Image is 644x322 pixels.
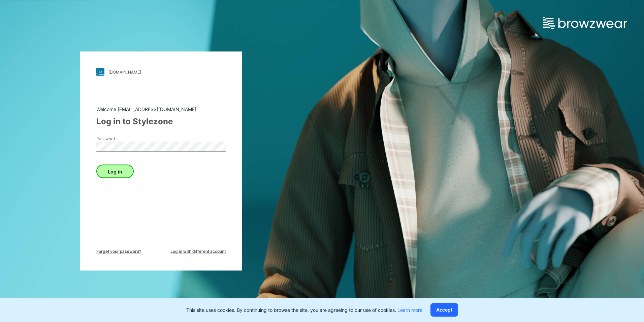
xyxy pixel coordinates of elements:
p: This site uses cookies. By continuing to browse the site, you are agreeing to our use of cookies. [186,306,422,314]
div: [DOMAIN_NAME] [108,69,141,74]
a: [DOMAIN_NAME] [96,68,226,76]
a: Learn more [397,307,422,313]
span: Forget your password? [96,248,141,254]
label: Password [96,136,143,142]
div: Welcome [EMAIL_ADDRESS][DOMAIN_NAME] [96,106,226,113]
button: Log in [96,165,134,178]
button: Accept [430,303,458,317]
span: Log in with different account [170,248,226,254]
div: Log in to Stylezone [96,115,226,128]
img: browzwear-logo.e42bd6dac1945053ebaf764b6aa21510.svg [543,17,627,29]
img: stylezone-logo.562084cfcfab977791bfbf7441f1a819.svg [96,68,104,76]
